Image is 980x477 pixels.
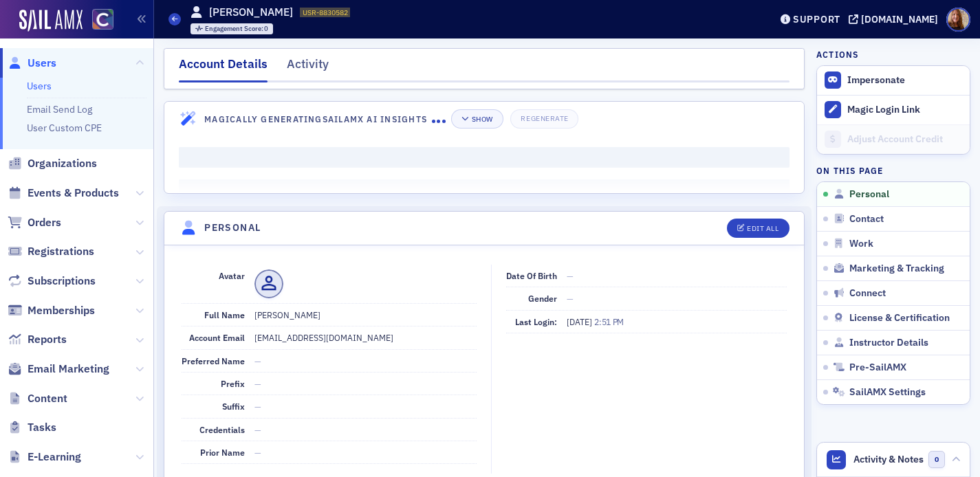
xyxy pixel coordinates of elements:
[28,186,119,201] span: Events & Products
[254,378,261,389] span: —
[204,113,432,125] h4: Magically Generating SailAMX AI Insights
[28,56,56,71] span: Users
[204,309,245,320] span: Full Name
[849,386,926,399] span: SailAMX Settings
[28,303,95,318] span: Memberships
[946,8,970,32] span: Profile
[8,156,97,171] a: Organizations
[254,326,477,348] dd: [EMAIL_ADDRESS][DOMAIN_NAME]
[209,5,293,20] h1: [PERSON_NAME]
[27,103,92,115] a: Email Send Log
[179,55,268,82] div: Account Details
[594,316,624,327] span: 2:51 PM
[28,391,67,406] span: Content
[928,451,946,468] span: 0
[8,244,94,259] a: Registrations
[816,48,859,60] h4: Actions
[204,221,261,235] h4: Personal
[254,304,477,326] dd: [PERSON_NAME]
[199,424,245,435] span: Credentials
[303,8,348,17] span: USR-8830582
[8,420,56,435] a: Tasks
[222,401,245,412] span: Suffix
[28,332,67,347] span: Reports
[847,104,963,116] div: Magic Login Link
[727,219,789,238] button: Edit All
[287,55,329,80] div: Activity
[515,316,557,327] span: Last Login:
[793,13,840,25] div: Support
[28,362,109,377] span: Email Marketing
[510,109,578,129] button: Regenerate
[528,293,557,304] span: Gender
[849,263,944,275] span: Marketing & Tracking
[8,391,67,406] a: Content
[8,450,81,465] a: E-Learning
[853,452,924,467] span: Activity & Notes
[92,9,113,30] img: SailAMX
[849,14,943,24] button: [DOMAIN_NAME]
[8,274,96,289] a: Subscriptions
[747,225,778,232] div: Edit All
[8,215,61,230] a: Orders
[849,312,950,324] span: License & Certification
[849,287,886,300] span: Connect
[471,115,492,123] div: Show
[8,332,67,347] a: Reports
[8,186,119,201] a: Events & Products
[205,24,265,33] span: Engagement Score :
[817,95,970,124] button: Magic Login Link
[8,56,56,71] a: Users
[816,164,970,177] h4: On this page
[567,293,574,304] span: —
[861,13,938,25] div: [DOMAIN_NAME]
[28,274,96,289] span: Subscriptions
[8,303,95,318] a: Memberships
[28,156,97,171] span: Organizations
[254,355,261,366] span: —
[28,215,61,230] span: Orders
[254,424,261,435] span: —
[190,23,274,34] div: Engagement Score: 0
[849,362,906,374] span: Pre-SailAMX
[182,355,245,366] span: Preferred Name
[28,420,56,435] span: Tasks
[221,378,245,389] span: Prefix
[506,270,557,281] span: Date of Birth
[83,9,113,32] a: View Homepage
[567,270,574,281] span: —
[849,337,928,349] span: Instructor Details
[567,316,594,327] span: [DATE]
[28,450,81,465] span: E-Learning
[817,124,970,154] a: Adjust Account Credit
[849,238,873,250] span: Work
[254,447,261,458] span: —
[19,10,83,32] img: SailAMX
[849,188,889,201] span: Personal
[847,133,963,146] div: Adjust Account Credit
[27,80,52,92] a: Users
[451,109,503,129] button: Show
[219,270,245,281] span: Avatar
[200,447,245,458] span: Prior Name
[189,332,245,343] span: Account Email
[849,213,884,225] span: Contact
[28,244,94,259] span: Registrations
[8,362,109,377] a: Email Marketing
[847,74,905,87] button: Impersonate
[254,401,261,412] span: —
[27,122,102,134] a: User Custom CPE
[205,25,269,33] div: 0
